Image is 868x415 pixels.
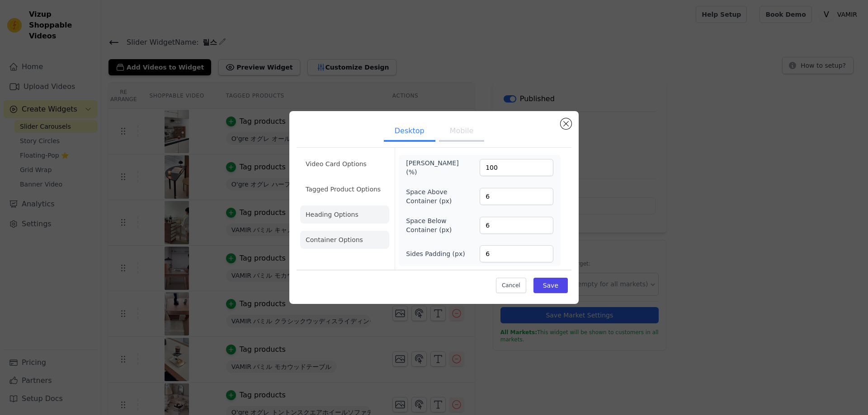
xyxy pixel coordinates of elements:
label: Space Below Container (px) [406,216,455,234]
li: Tagged Product Options [300,180,389,198]
button: Close modal [561,118,571,129]
button: Mobile [439,122,484,142]
label: Space Above Container (px) [406,187,455,205]
label: Sides Padding (px) [406,249,465,258]
li: Video Card Options [300,155,389,173]
button: Desktop [384,122,435,142]
label: [PERSON_NAME] (%) [406,159,455,177]
li: Heading Options [300,205,389,224]
button: Save [533,278,568,293]
button: Cancel [496,278,526,293]
li: Container Options [300,231,389,249]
